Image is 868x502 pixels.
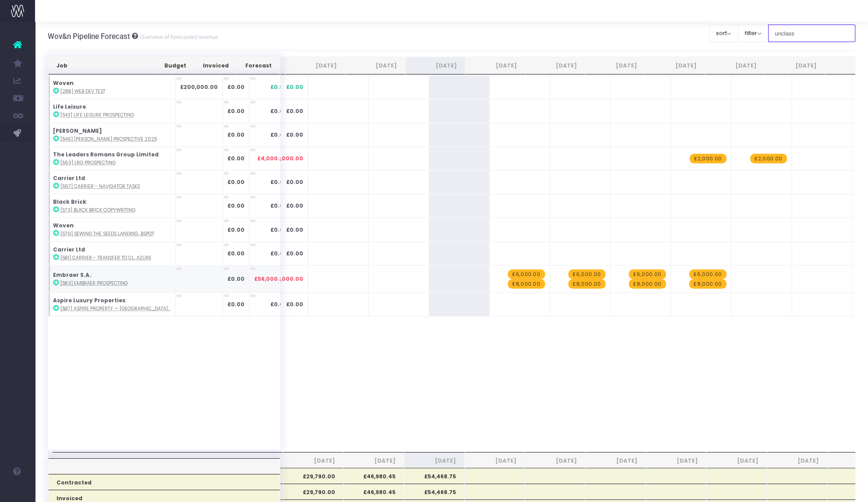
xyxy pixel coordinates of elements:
button: filter [738,25,769,42]
th: £29,790.00 [283,484,344,499]
td: : [48,170,175,194]
abbr: [567] Carrier - Navigator tasks [60,183,140,190]
strong: £0.00 [227,178,244,186]
td: : [48,99,175,123]
span: £0.00 [286,178,303,186]
strong: Woven [53,222,74,229]
abbr: [581] Carrier - Transfer to Cloud from Azure [60,255,152,261]
span: [DATE] [352,457,396,465]
span: wayahead Revenue Forecast Item [629,269,666,279]
strong: Woven [53,79,74,87]
th: £54,468.75 [404,484,464,499]
span: £4,000.00 [273,155,303,163]
th: Aug 25: activate to sort column ascending [345,57,405,74]
td: : [48,242,175,265]
th: £46,980.45 [344,484,404,499]
th: Mar 26: activate to sort column ascending [765,57,825,74]
th: Nov 25: activate to sort column ascending [525,57,585,74]
span: [DATE] [654,457,698,465]
span: £0.00 [286,300,303,308]
span: £0.00 [286,107,303,115]
abbr: [579] Sewing the seeds landing page — HubSpot [60,230,154,237]
span: £0.00 [270,202,287,210]
strong: £0.00 [227,250,244,257]
span: wayahead Revenue Forecast Item [629,279,666,289]
strong: £0.00 [227,202,244,209]
strong: Embraer S.A. [53,271,91,279]
strong: £0.00 [227,155,244,162]
strong: Carrier Ltd [53,246,85,253]
abbr: [583] embraer prospecting [60,280,128,286]
td: : [48,147,175,170]
th: Dec 25: activate to sort column ascending [585,57,645,74]
span: wayahead Revenue Forecast Item [508,279,545,289]
span: wayahead Revenue Forecast Item [568,269,605,279]
span: wayahead Revenue Forecast Item [750,154,787,163]
span: £0.00 [270,131,287,139]
strong: £0.00 [227,131,244,138]
input: Search... [768,25,856,42]
span: [DATE] [291,457,335,465]
span: £0.00 [270,300,287,308]
span: £0.00 [270,107,287,115]
td: : [48,265,175,293]
span: [DATE] [473,457,517,465]
span: Wov&n Pipeline Forecast [48,32,130,41]
th: Forecast [237,57,280,74]
strong: £200,000.00 [180,83,218,91]
span: wayahead Revenue Forecast Item [568,279,605,289]
span: £56,000.00 [270,275,303,283]
th: Budget [152,57,195,74]
strong: £0.00 [227,226,244,233]
strong: Aspire Luxury Properties [53,297,125,304]
span: wayahead Revenue Forecast Item [689,269,726,279]
span: [DATE] [594,457,638,465]
td: : [48,123,175,147]
th: Jul 25: activate to sort column ascending [285,57,345,74]
th: Sep 25: activate to sort column ascending [405,57,465,74]
strong: The Leaders Romans Group Limited [53,151,159,158]
span: wayahead Revenue Forecast Item [690,154,726,163]
img: images/default_profile_image.png [11,484,24,498]
span: £0.00 [286,202,303,210]
span: wayahead Revenue Forecast Item [508,269,545,279]
strong: Black Brick [53,198,86,205]
span: [DATE] [412,457,456,465]
span: £0.00 [286,226,303,234]
td: : [48,75,175,99]
abbr: [587] Aspire Property — 66 London Rd [60,305,170,312]
span: £0.00 [270,178,287,186]
strong: [PERSON_NAME] [53,127,102,134]
abbr: [546] Nolte prospective 2025 [60,136,157,142]
th: £29,790.00 [283,468,344,484]
th: Invoiced [195,57,237,74]
th: Jan 26: activate to sort column ascending [645,57,705,74]
strong: £0.00 [227,83,244,91]
strong: £0.00 [227,275,244,283]
small: Overview of forecasted revenue [138,32,218,41]
span: [DATE] [715,457,758,465]
strong: £0.00 [227,107,244,115]
button: sort [709,25,738,42]
span: £0.00 [270,250,287,258]
span: £4,000.00 [257,155,287,163]
span: £0.00 [270,83,287,91]
th: Feb 26: activate to sort column ascending [705,57,765,74]
td: : [48,194,175,218]
abbr: [543] life leisure prospecting [60,112,134,118]
span: [DATE] [533,457,577,465]
span: £56,000.00 [254,275,287,283]
th: Contracted [48,474,280,490]
span: £0.00 [286,250,303,258]
span: £0.00 [270,226,287,234]
abbr: [563] LRG prospecting [60,159,116,166]
th: £54,468.75 [404,468,464,484]
th: Oct 25: activate to sort column ascending [465,57,525,74]
th: £46,980.45 [344,468,404,484]
abbr: [288] Web dev test [60,88,105,95]
td: : [48,293,175,316]
th: Job: activate to sort column ascending [48,57,152,74]
td: : [48,218,175,241]
span: wayahead Revenue Forecast Item [689,279,726,289]
span: [DATE] [775,457,819,465]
